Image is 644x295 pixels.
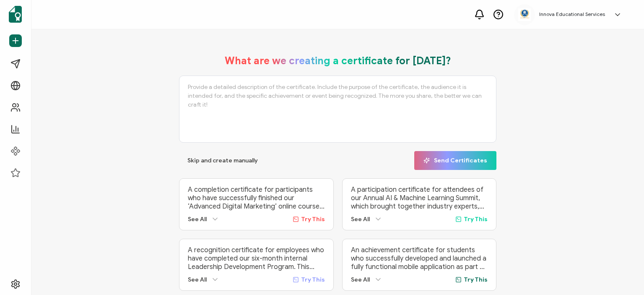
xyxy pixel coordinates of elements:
span: See All [351,276,370,283]
span: See All [188,216,207,223]
span: Send Certificates [423,157,487,164]
iframe: Chat Widget [602,255,644,295]
p: An achievement certificate for students who successfully developed and launched a fully functiona... [351,246,488,271]
span: Try This [301,276,325,283]
span: Try This [301,216,325,223]
button: Skip and create manually [179,151,266,170]
h1: What are we creating a certificate for [DATE]? [225,55,451,67]
p: A recognition certificate for employees who have completed our six-month internal Leadership Deve... [188,246,325,271]
img: sertifier-logomark-colored.svg [9,6,22,23]
span: Try This [464,216,488,223]
h5: Innova Educational Services [539,11,605,17]
button: Send Certificates [414,151,496,170]
span: Skip and create manually [187,158,258,164]
span: Try This [464,276,488,283]
span: See All [351,216,370,223]
span: See All [188,276,207,283]
p: A participation certificate for attendees of our Annual AI & Machine Learning Summit, which broug... [351,185,488,211]
img: 88b8cf33-a882-4e30-8c11-284b2a1a7532.jpg [518,8,531,21]
p: A completion certificate for participants who have successfully finished our ‘Advanced Digital Ma... [188,185,325,211]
